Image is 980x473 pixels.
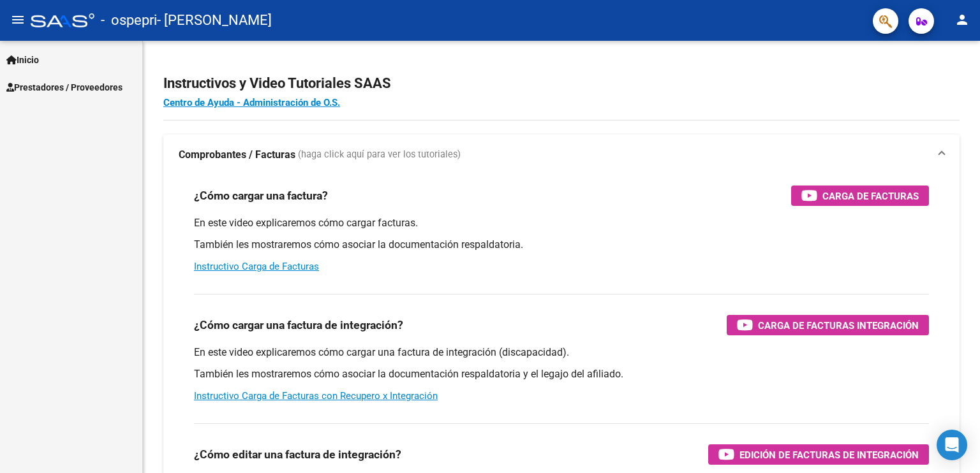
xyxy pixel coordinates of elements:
strong: Comprobantes / Facturas [179,148,295,162]
span: - ospepri [101,6,157,34]
span: - [PERSON_NAME] [157,6,272,34]
a: Centro de Ayuda - Administración de O.S. [163,97,340,108]
h3: ¿Cómo cargar una factura? [194,187,328,205]
p: En este video explicaremos cómo cargar facturas. [194,216,929,230]
span: Inicio [6,53,39,67]
span: Carga de Facturas Integración [758,317,919,333]
span: Prestadores / Proveedores [6,80,122,94]
button: Carga de Facturas Integración [727,315,929,335]
button: Edición de Facturas de integración [708,444,929,465]
a: Instructivo Carga de Facturas [194,261,319,272]
h3: ¿Cómo editar una factura de integración? [194,446,401,463]
mat-expansion-panel-header: Comprobantes / Facturas (haga click aquí para ver los tutoriales) [163,135,960,175]
span: (haga click aquí para ver los tutoriales) [298,148,461,162]
button: Carga de Facturas [791,186,929,206]
h3: ¿Cómo cargar una factura de integración? [194,316,403,334]
mat-icon: person [954,12,970,27]
p: También les mostraremos cómo asociar la documentación respaldatoria y el legajo del afiliado. [194,367,929,381]
span: Carga de Facturas [822,188,919,204]
span: Edición de Facturas de integración [739,447,919,463]
p: También les mostraremos cómo asociar la documentación respaldatoria. [194,238,929,252]
div: Open Intercom Messenger [937,430,967,460]
p: En este video explicaremos cómo cargar una factura de integración (discapacidad). [194,346,929,360]
h2: Instructivos y Video Tutoriales SAAS [163,71,960,96]
mat-icon: menu [10,12,26,27]
a: Instructivo Carga de Facturas con Recupero x Integración [194,390,438,402]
